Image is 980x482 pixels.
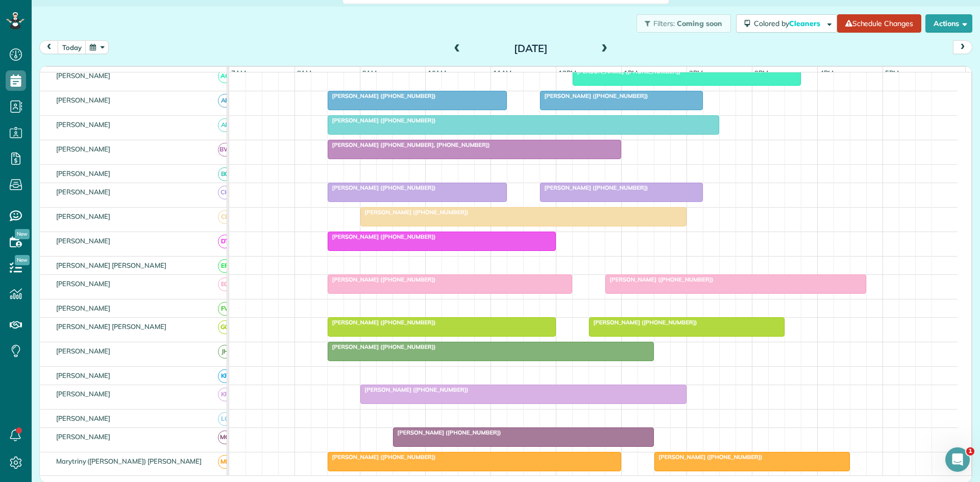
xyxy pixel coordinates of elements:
span: [PERSON_NAME] ([PHONE_NUMBER]) [327,184,436,191]
span: [PERSON_NAME] [54,414,113,422]
span: [PERSON_NAME] [54,371,113,379]
span: [PERSON_NAME] [54,390,113,398]
span: AF [218,118,232,132]
span: EP [218,259,232,273]
span: GG [218,320,232,334]
span: [PERSON_NAME] ([PHONE_NUMBER]) [360,386,469,393]
span: Cleaners [789,19,822,28]
span: [PERSON_NAME] [54,145,113,153]
span: CL [218,210,232,224]
span: 12pm [556,69,578,77]
span: [PERSON_NAME] ([PHONE_NUMBER]) [327,233,436,240]
h2: [DATE] [467,43,595,54]
button: today [58,40,86,54]
span: [PERSON_NAME] [54,237,113,245]
span: 11am [491,69,514,77]
span: JH [218,345,232,359]
span: ME [218,455,232,469]
span: [PERSON_NAME] ([PHONE_NUMBER]) [327,453,436,461]
span: CH [218,186,232,199]
span: 4pm [818,69,836,77]
span: [PERSON_NAME] ([PHONE_NUMBER]) [605,276,714,283]
span: Colored by [754,19,824,28]
span: FV [218,302,232,316]
span: [PERSON_NAME] ([PHONE_NUMBER]) [327,117,436,124]
span: 8am [295,69,314,77]
span: Marytriny ([PERSON_NAME]) [PERSON_NAME] [54,457,204,465]
span: [PERSON_NAME] [54,188,113,196]
span: [PERSON_NAME] [54,96,113,104]
span: [PERSON_NAME] ([PHONE_NUMBER]) [540,92,649,99]
span: [PERSON_NAME] [54,71,113,80]
span: [PERSON_NAME] [54,347,113,355]
button: Actions [925,14,972,33]
span: [PERSON_NAME] ([PHONE_NUMBER]) [589,319,698,326]
span: LC [218,412,232,426]
span: AF [218,94,232,108]
button: Colored byCleaners [736,14,837,33]
span: 1 [966,447,974,455]
span: [PERSON_NAME] [54,433,113,441]
iframe: Intercom live chat [945,447,970,472]
button: next [953,40,972,54]
span: New [15,229,30,239]
span: DT [218,235,232,248]
span: KR [218,369,232,383]
span: BC [218,167,232,181]
span: [PERSON_NAME] [54,212,113,220]
button: prev [39,40,59,54]
span: [PERSON_NAME] [PERSON_NAME] [54,261,168,269]
span: [PERSON_NAME] ([PHONE_NUMBER]) [393,429,502,436]
span: 10am [426,69,449,77]
a: Schedule Changes [837,14,921,33]
span: [PERSON_NAME] [PERSON_NAME] [54,322,168,331]
span: [PERSON_NAME] [54,304,113,312]
span: [PERSON_NAME] ([PHONE_NUMBER]) [360,209,469,216]
span: Filters: [653,19,675,28]
span: [PERSON_NAME] ([PHONE_NUMBER]) [327,319,436,326]
span: New [15,255,30,265]
span: Coming soon [677,19,723,28]
span: [PERSON_NAME] ([PHONE_NUMBER]) [327,92,436,99]
span: 2pm [687,69,705,77]
span: 3pm [752,69,770,77]
span: 1pm [622,69,640,77]
span: MG [218,430,232,444]
span: 7am [229,69,248,77]
span: AC [218,69,232,83]
span: [PERSON_NAME] [54,120,113,129]
span: [PERSON_NAME] ([PHONE_NUMBER]) [572,68,681,75]
span: 5pm [883,69,901,77]
span: [PERSON_NAME] [54,169,113,177]
span: [PERSON_NAME] ([PHONE_NUMBER]) [540,184,649,191]
span: [PERSON_NAME] ([PHONE_NUMBER]) [327,343,436,350]
span: [PERSON_NAME] ([PHONE_NUMBER]) [327,276,436,283]
span: [PERSON_NAME] ([PHONE_NUMBER], [PHONE_NUMBER]) [327,141,491,148]
span: KR [218,388,232,401]
span: [PERSON_NAME] [54,280,113,288]
span: BW [218,143,232,157]
span: [PERSON_NAME] ([PHONE_NUMBER]) [654,453,763,461]
span: 9am [360,69,379,77]
span: EG [218,277,232,291]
